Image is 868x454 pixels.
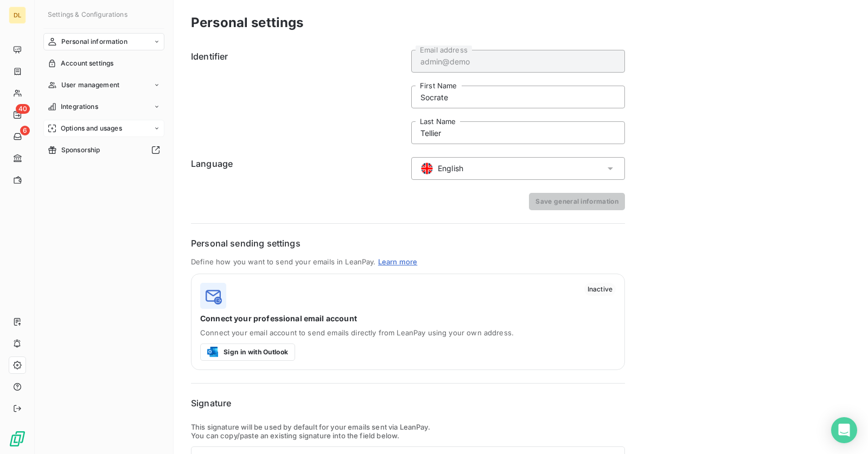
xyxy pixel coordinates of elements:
[411,50,625,73] input: placeholder
[9,7,26,24] div: DL
[200,343,295,361] button: Sign in with Outlook
[43,141,164,159] a: Sponsorship
[43,55,164,72] a: Account settings
[61,80,119,90] span: User management
[378,257,418,266] a: Learn more
[9,430,26,447] img: Logo LeanPay
[191,13,304,33] h3: Personal settings
[831,417,857,443] div: Open Intercom Messenger
[61,102,98,112] span: Integrations
[191,257,376,266] span: Define how you want to send your emails in LeanPay.
[191,157,405,180] h6: Language
[61,145,100,155] span: Sponsorship
[48,10,127,18] span: Settings & Configurations
[411,86,625,108] input: placeholder
[200,283,226,309] img: logo
[191,423,625,431] p: This signature will be used by default for your emails sent via LeanPay.
[61,124,122,133] span: Options and usages
[61,59,113,68] span: Account settings
[61,37,127,47] span: Personal information
[200,313,616,324] span: Connect your professional email account
[20,126,30,135] span: 6
[438,163,463,174] span: English
[191,237,625,250] h6: Personal sending settings
[584,283,616,296] span: Inactive
[16,104,30,114] span: 40
[191,397,625,410] h6: Signature
[191,50,405,144] h6: Identifier
[200,328,616,337] span: Connect your email account to send emails directly from LeanPay using your own address.
[191,431,625,440] p: You can copy/paste an existing signature into the field below.
[411,121,625,144] input: placeholder
[529,193,625,210] button: Save general information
